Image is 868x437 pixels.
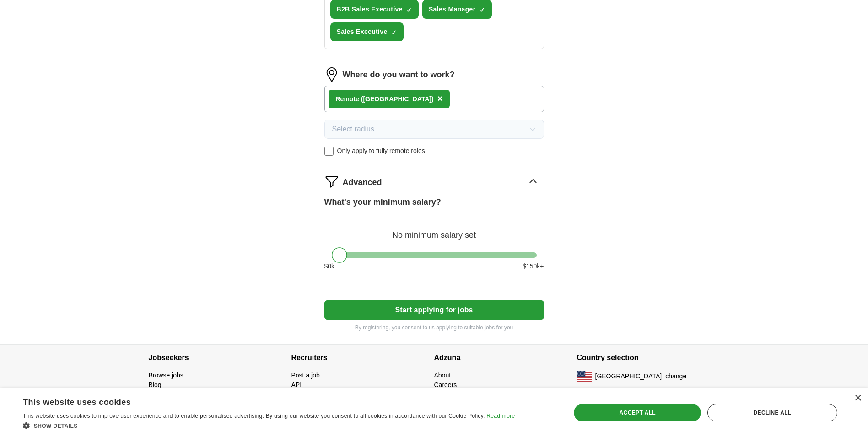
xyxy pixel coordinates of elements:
a: About [434,371,451,379]
a: Post a job [291,371,320,379]
span: ✓ [391,29,397,36]
span: Advanced [343,176,382,189]
span: Only apply to fully remote roles [337,146,425,156]
span: Select radius [332,124,375,135]
div: Remote ([GEOGRAPHIC_DATA]) [336,94,434,104]
div: Show details [23,421,515,430]
span: This website uses cookies to improve user experience and to enable personalised advertising. By u... [23,413,485,419]
div: No minimum salary set [324,219,544,241]
div: This website uses cookies [23,394,492,408]
a: Blog [149,381,162,388]
span: Show details [34,423,78,429]
div: Close [854,395,861,402]
span: Sales Executive [337,27,388,37]
a: API [291,381,302,388]
img: filter [324,174,339,189]
h4: Country selection [577,345,720,371]
span: × [437,93,443,104]
p: By registering, you consent to us applying to suitable jobs for you [324,323,544,332]
span: ✓ [406,6,412,14]
label: Where do you want to work? [343,69,455,81]
a: Careers [434,381,457,388]
div: Accept all [574,404,701,421]
button: Select radius [324,120,544,139]
span: $ 0 k [324,262,335,271]
span: [GEOGRAPHIC_DATA] [595,371,662,381]
span: $ 150 k+ [523,262,544,271]
span: B2B Sales Executive [337,5,403,14]
input: Only apply to fully remote roles [324,147,334,156]
a: Read more, opens a new window [486,413,515,419]
button: × [437,92,443,106]
button: Start applying for jobs [324,300,544,320]
span: ✓ [480,6,485,14]
a: Browse jobs [149,371,183,379]
span: Sales Manager [429,5,476,14]
button: change [665,371,686,381]
img: location.png [324,67,339,82]
div: Decline all [707,404,837,421]
label: What's your minimum salary? [324,196,441,208]
button: Sales Executive✓ [330,22,404,41]
img: US flag [577,371,592,382]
